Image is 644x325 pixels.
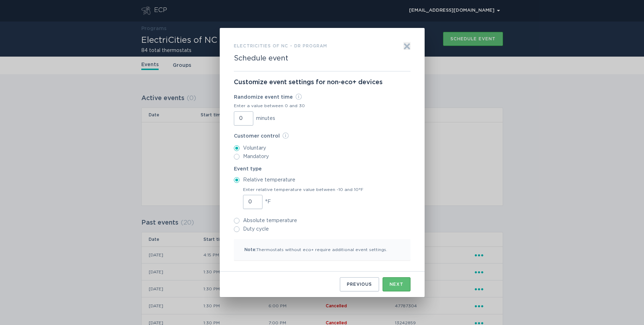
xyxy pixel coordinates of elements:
[234,154,240,159] input: Mandatory
[234,167,410,172] label: Event type
[234,145,410,151] label: Voluntary
[234,42,327,50] h3: ElectriCities of NC - DR Program
[234,226,410,232] label: Duty cycle
[244,248,256,252] span: Note:
[234,145,240,151] input: Voluntary
[390,282,403,286] div: Next
[234,104,305,108] div: Enter a value between 0 and 30
[234,177,410,183] label: Relative temperature
[383,277,410,291] button: Next
[340,277,379,291] button: Previous
[234,218,410,224] label: Absolute temperature
[234,177,240,183] input: Relative temperature
[220,28,425,297] div: Form to create an event
[256,116,275,121] span: minutes
[234,226,240,232] input: Duty cycle
[234,54,288,63] h2: Schedule event
[234,239,410,260] p: Thermostats without eco+ require additional event settings.
[234,133,410,140] label: Customer control
[265,199,271,204] span: °F
[347,282,372,286] div: Previous
[243,195,262,209] input: Enter relative temperature value between -10 and 10°F°F
[234,154,410,159] label: Mandatory
[243,187,364,192] label: Enter relative temperature value between -10 and 10°F
[234,94,305,101] label: Randomize event time
[234,218,240,224] input: Absolute temperature
[234,111,253,126] input: Randomize event timeEnter a value between 0 and 30minutes
[234,79,410,86] p: Customize event settings for non-eco+ devices
[403,42,410,50] button: Exit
